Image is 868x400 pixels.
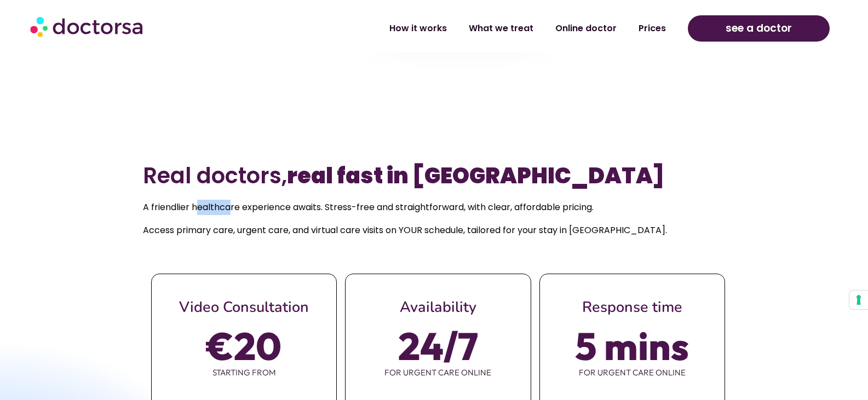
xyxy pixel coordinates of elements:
[400,297,476,317] span: Availability
[152,361,336,384] span: starting from
[688,15,830,42] a: see a doctor
[143,224,667,236] span: Access primary care, urgent care, and virtual care visits on YOUR schedule, tailored for your sta...
[544,16,628,41] a: Online doctor
[458,16,544,41] a: What we treat
[143,201,594,213] span: A friendlier healthcare experience awaits. Stress-free and straightforward, with clear, affordabl...
[540,361,725,384] span: for urgent care online
[849,291,868,309] button: Your consent preferences for tracking technologies
[346,361,530,384] span: for urgent care online
[206,331,281,361] span: €20
[378,16,458,41] a: How it works
[287,160,664,191] b: real fast in [GEOGRAPHIC_DATA]
[726,20,792,37] span: see a doctor
[143,163,725,189] h2: Real doctors,
[179,297,309,317] span: Video Consultation
[582,297,682,317] span: Response time
[144,114,725,130] iframe: Customer reviews powered by Trustpilot
[575,331,689,361] span: 5 mins
[628,16,677,41] a: Prices
[228,16,677,41] nav: Menu
[398,331,478,361] span: 24/7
